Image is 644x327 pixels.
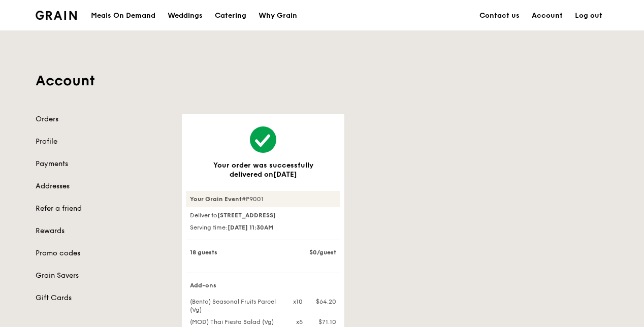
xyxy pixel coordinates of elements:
[186,223,340,232] div: Serving time:
[36,293,170,303] a: Gift Cards
[273,170,297,179] span: [DATE]
[36,137,170,147] a: Profile
[526,1,569,31] a: Account
[303,298,342,306] div: $64.20
[289,318,303,326] div: x5
[198,161,328,179] h3: Your order was successfully delivered on
[162,1,209,31] a: Weddings
[209,1,252,31] a: Catering
[473,1,526,31] a: Contact us
[36,11,77,20] img: Grain
[36,248,170,258] a: Promo codes
[36,271,170,281] a: Grain Savers
[217,212,276,219] strong: [STREET_ADDRESS]
[36,114,170,124] a: Orders
[228,224,273,231] strong: [DATE] 11:30AM
[36,72,608,90] h1: Account
[252,1,303,31] a: Why Grain
[289,298,303,306] div: x10
[36,159,170,169] a: Payments
[186,191,340,207] div: #P9001
[186,211,340,219] div: Deliver to
[36,181,170,191] a: Addresses
[36,226,170,236] a: Rewards
[259,1,297,31] div: Why Grain
[303,318,342,326] div: $71.10
[184,318,289,326] div: (MOD) Thai Fiesta Salad (Vg)
[569,1,608,31] a: Log out
[91,1,155,31] div: Meals On Demand
[289,248,342,256] div: $0/guest
[184,248,289,256] div: 18 guests
[168,1,203,31] div: Weddings
[184,298,289,314] div: (Bento) Seasonal Fruits Parcel (Vg)
[215,1,246,31] div: Catering
[184,281,342,289] div: Add-ons
[36,204,170,214] a: Refer a friend
[190,195,242,203] strong: Your Grain Event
